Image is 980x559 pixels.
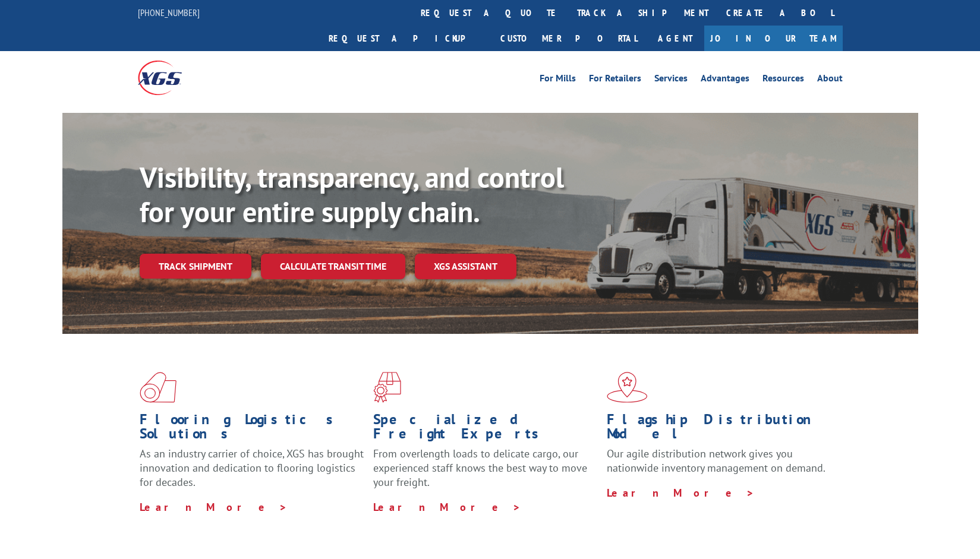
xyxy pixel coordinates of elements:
h1: Specialized Freight Experts [373,412,598,447]
b: Visibility, transparency, and control for your entire supply chain. [140,159,564,230]
a: Agent [646,26,704,51]
a: Learn More > [140,500,288,514]
span: Our agile distribution network gives you nationwide inventory management on demand. [607,447,825,475]
a: Calculate transit time [261,254,405,279]
a: For Mills [540,74,576,87]
a: Learn More > [373,500,521,514]
a: Customer Portal [491,26,646,51]
span: As an industry carrier of choice, XGS has brought innovation and dedication to flooring logistics... [140,447,364,489]
img: xgs-icon-total-supply-chain-intelligence-red [140,372,177,403]
a: [PHONE_NUMBER] [138,7,200,18]
a: Track shipment [140,254,251,279]
h1: Flooring Logistics Solutions [140,412,364,447]
p: From overlength loads to delicate cargo, our experienced staff knows the best way to move your fr... [373,447,598,500]
a: Learn More > [607,486,755,500]
img: xgs-icon-flagship-distribution-model-red [607,372,648,403]
img: xgs-icon-focused-on-flooring-red [373,372,401,403]
a: Advantages [701,74,749,87]
a: Resources [762,74,804,87]
a: XGS ASSISTANT [415,254,516,279]
a: For Retailers [589,74,641,87]
a: Services [654,74,688,87]
a: About [817,74,843,87]
a: Request a pickup [320,26,491,51]
h1: Flagship Distribution Model [607,412,831,447]
a: Join Our Team [704,26,843,51]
